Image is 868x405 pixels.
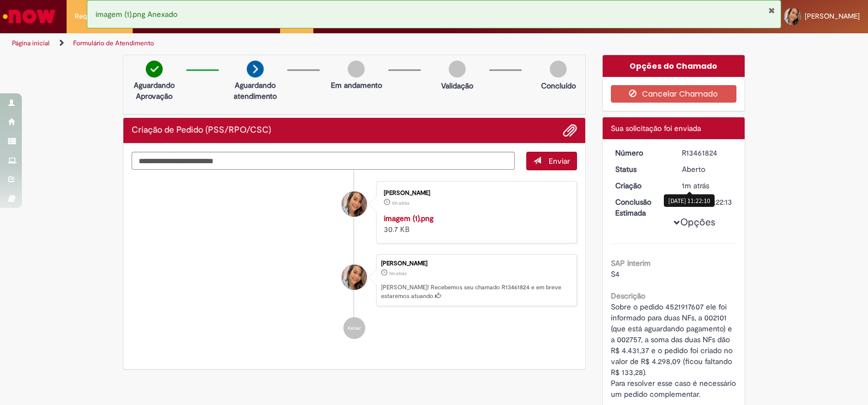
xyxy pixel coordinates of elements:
span: Sua solicitação foi enviada [611,123,701,133]
span: Enviar [549,156,570,166]
button: Cancelar Chamado [611,85,737,103]
b: Descrição [611,291,645,301]
div: Mariana Oliveira [342,265,367,290]
li: Mariana Oliveira [132,254,577,307]
img: img-circle-grey.png [550,61,567,78]
div: Aberto [682,164,733,175]
div: Mariana Oliveira [342,192,367,217]
span: imagem (1).png Anexado [96,9,177,19]
span: Requisições [75,11,113,22]
p: Aguardando atendimento [229,80,282,102]
div: 29/08/2025 11:22:10 [682,180,733,191]
button: Enviar [526,152,577,170]
h2: Criação de Pedido (PSS/RPO/CSC) Histórico de tíquete [132,126,271,135]
div: [PERSON_NAME] [384,190,566,196]
p: [PERSON_NAME]! Recebemos seu chamado R13461824 e em breve estaremos atuando. [381,283,571,300]
p: Aguardando Aprovação [128,80,181,102]
p: Validação [441,80,473,91]
div: R13461824 [682,147,733,158]
img: img-circle-grey.png [449,61,466,78]
div: [PERSON_NAME] [381,260,571,267]
p: Concluído [541,80,576,91]
div: Opções do Chamado [603,55,745,77]
time: 29/08/2025 11:22:10 [389,270,407,277]
p: Em andamento [331,80,382,91]
div: [DATE] 11:22:10 [664,194,715,207]
img: check-circle-green.png [146,61,163,78]
dt: Número [607,147,674,158]
ul: Histórico de tíquete [132,170,577,350]
span: [PERSON_NAME] [805,11,860,21]
div: 30.7 KB [384,213,566,235]
button: Adicionar anexos [563,123,577,138]
img: img-circle-grey.png [348,61,365,78]
dt: Status [607,164,674,175]
img: ServiceNow [1,5,57,27]
b: SAP Interim [611,258,651,268]
a: imagem (1).png [384,213,433,223]
span: 1m atrás [389,270,407,277]
dt: Conclusão Estimada [607,196,674,218]
a: Página inicial [12,39,50,47]
ul: Trilhas de página [8,33,570,53]
img: arrow-next.png [247,61,264,78]
dt: Criação [607,180,674,191]
a: Formulário de Atendimento [73,39,154,47]
span: 1m atrás [392,200,409,206]
button: Fechar Notificação [768,6,775,15]
span: S4 [611,269,620,279]
span: Sobre o pedido 4521917607 ele foi informado para duas NFs, a 002101 (que está aguardando pagament... [611,302,738,399]
textarea: Digite sua mensagem aqui... [132,152,515,170]
span: 1m atrás [682,181,709,190]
